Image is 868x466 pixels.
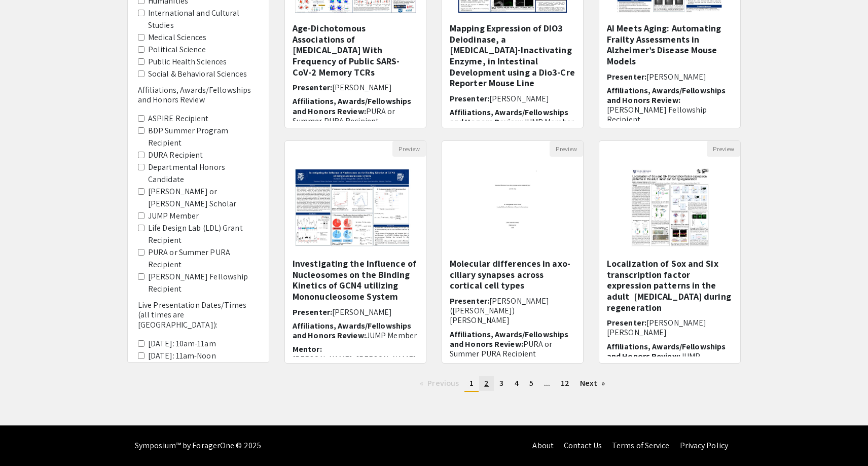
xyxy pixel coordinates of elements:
[148,68,247,80] label: Social & Behavioral Sciences
[612,440,670,451] a: Terms of Service
[450,296,575,326] h6: Presenter:
[332,82,392,93] span: [PERSON_NAME]
[469,378,474,388] span: 1
[561,378,569,388] span: 12
[471,157,554,258] img: <p><span style="background-color: transparent; color: rgb(0, 0, 0);">Molecular differences in axo...
[293,258,418,302] h5: Investigating the Influence of Nucleosomes on the Binding Kinetics of GCN4 utilizing Mononucleoso...
[148,362,210,374] label: [DATE]: 1pm-2pm
[607,23,733,66] h5: AI Meets Aging: Automating Frailty Assessments in Alzheimer’s Disease Mouse Models
[450,94,575,103] h6: Presenter:
[148,56,227,68] label: Public Health Sciences
[148,350,216,362] label: [DATE]: 11am-Noon
[285,159,426,257] img: <p>Investigating the Influence of Nucleosomes on the Binding Kinetics of GCN4 utilizing Mononucle...
[293,83,418,92] h6: Presenter:
[148,210,199,222] label: JUMP Member
[499,378,503,388] span: 3
[450,107,568,127] span: Affiliations, Awards/Fellowships and Honors Review:
[489,93,549,104] span: [PERSON_NAME]
[450,23,575,89] h5: Mapping Expression of DIO3 Deiodinase, a [MEDICAL_DATA]-Inactivating Enzyme, in Intestinal Develo...
[707,141,740,157] button: Preview
[135,425,261,466] div: Symposium™ by ForagerOne © 2025
[607,318,733,337] h6: Presenter:
[8,420,43,458] iframe: Chat
[646,71,706,82] span: [PERSON_NAME]
[148,222,259,246] label: Life Design Lab (LDL) Grant Recipient
[148,125,259,149] label: BDP Summer Program Recipient
[680,440,728,451] a: Privacy Policy
[293,320,411,341] span: Affiliations, Awards/Fellowships and Honors Review:
[427,378,459,388] span: Previous
[515,378,519,388] span: 4
[529,378,533,388] span: 5
[607,72,733,82] h6: Presenter:
[532,440,554,451] a: About
[148,161,259,186] label: Departmental Honors Candidate
[148,149,203,161] label: DURA Recipient
[442,140,584,364] div: Open Presentation <p><span style="background-color: transparent; color: rgb(0, 0, 0);">Molecular ...
[284,376,741,392] ul: Pagination
[450,296,549,326] span: [PERSON_NAME] ([PERSON_NAME]) [PERSON_NAME]
[284,140,426,364] div: Open Presentation <p>Investigating the Influence of Nucleosomes on the Binding Kinetics of GCN4 u...
[450,258,575,291] h5: Molecular differences in axo-ciliary synapses across cortical cell types
[607,104,707,125] span: [PERSON_NAME] Fellowship Recipient
[148,246,259,271] label: PURA or Summer PURA Recipient
[607,85,726,105] span: Affiliations, Awards/Fellowships and Honors Review:
[148,271,259,295] label: [PERSON_NAME] Fellowship Recipient
[293,106,395,126] span: PURA or Summer PURA Recipient
[293,344,322,354] span: Mentor:
[484,378,489,388] span: 2
[293,96,411,116] span: Affiliations, Awards/Fellowships and Honors Review:
[366,330,417,341] span: JUMP Member
[332,307,392,317] span: [PERSON_NAME]
[607,157,732,258] img: <p><strong style="background-color: transparent; color: rgb(0, 0, 0);">Localization of Sox and Si...
[138,300,259,330] h6: Live Presentation Dates/Times (all times are [GEOGRAPHIC_DATA]):
[450,339,553,359] span: PURA or Summer PURA Recipient
[148,186,259,210] label: [PERSON_NAME] or [PERSON_NAME] Scholar
[392,141,426,157] button: Preview
[607,258,733,313] h5: Localization of Sox and Six transcription factor expression patterns in the adult [MEDICAL_DATA] ...
[148,31,207,44] label: Medical Sciences
[148,338,216,350] label: [DATE]: 10am-11am
[293,307,418,317] h6: Presenter:
[575,376,610,391] a: Next page
[550,141,583,157] button: Preview
[148,44,206,56] label: Political Science
[138,85,259,104] h6: Affiliations, Awards/Fellowships and Honors Review
[450,329,568,349] span: Affiliations, Awards/Fellowships and Honors Review:
[599,140,741,364] div: Open Presentation <p><strong style="background-color: transparent; color: rgb(0, 0, 0);">Localiza...
[293,23,418,78] h5: Age-Dichotomous Associations of [MEDICAL_DATA] With Frequency of Public SARS-CoV-2 Memory TCRs
[523,117,574,127] span: JUMP Member
[148,113,209,125] label: ASPIRE Recipient
[544,378,550,388] span: ...
[607,317,706,338] span: [PERSON_NAME] [PERSON_NAME]
[564,440,602,451] a: Contact Us
[607,341,726,362] span: Affiliations, Awards/Fellowships and Honors Review:
[293,354,418,364] p: [PERSON_NAME], [PERSON_NAME]
[148,7,259,31] label: International and Cultural Studies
